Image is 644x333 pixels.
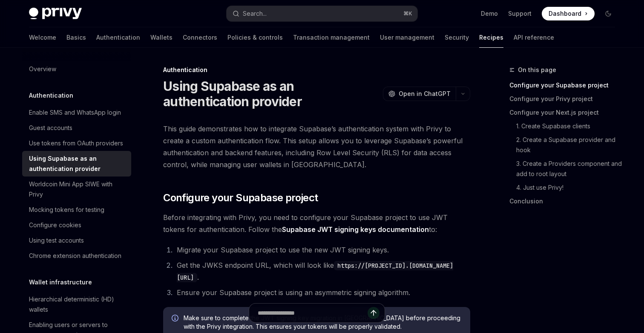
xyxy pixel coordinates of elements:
a: Chrome extension authentication [22,248,131,264]
div: Using test accounts [29,235,84,246]
a: 4. Just use Privy! [509,181,622,194]
a: Configure your Next.js project [509,106,622,119]
a: Configure your Privy project [509,92,622,106]
li: Migrate your Supabase project to use the new JWT signing keys. [174,244,470,256]
a: Recipes [479,27,503,48]
div: Search... [243,9,267,19]
a: 1. Create Supabase clients [509,119,622,133]
a: Mocking tokens for testing [22,202,131,217]
div: Chrome extension authentication [29,251,121,261]
a: User management [380,27,434,48]
img: dark logo [29,8,82,20]
a: Enable SMS and WhatsApp login [22,105,131,120]
a: Welcome [29,27,56,48]
div: Use tokens from OAuth providers [29,138,123,148]
a: Demo [481,9,498,18]
a: Worldcoin Mini App SIWE with Privy [22,177,131,202]
a: 2. Create a Supabase provider and hook [509,133,622,157]
span: ⌘ K [403,10,412,17]
a: Transaction management [293,27,370,48]
span: This guide demonstrates how to integrate Supabase’s authentication system with Privy to create a ... [163,123,470,171]
a: Support [508,9,532,18]
a: Guest accounts [22,120,131,136]
a: Basics [66,27,86,48]
h5: Authentication [29,90,73,101]
div: Worldcoin Mini App SIWE with Privy [29,179,126,200]
a: Using Supabase as an authentication provider [22,151,131,177]
a: Policies & controls [227,27,283,48]
button: Send message [368,307,379,319]
h1: Using Supabase as an authentication provider [163,78,379,109]
a: Configure your Supabase project [509,78,622,92]
span: Before integrating with Privy, you need to configure your Supabase project to use JWT tokens for ... [163,211,470,235]
span: Configure your Supabase project [163,191,318,205]
button: Open in ChatGPT [383,87,456,101]
a: Connectors [183,27,217,48]
div: Guest accounts [29,123,72,133]
h5: Wallet infrastructure [29,277,92,287]
a: Using test accounts [22,233,131,248]
a: Wallets [150,27,172,48]
a: 3. Create a Providers component and add to root layout [509,157,622,181]
a: API reference [514,27,554,48]
button: Open search [227,6,417,21]
a: Overview [22,61,131,77]
a: Supabase JWT signing keys documentation [282,225,429,234]
div: Configure cookies [29,220,81,230]
div: Using Supabase as an authentication provider [29,153,126,174]
span: Dashboard [549,9,581,18]
input: Ask a question... [258,304,368,322]
a: Conclusion [509,194,622,208]
a: Configure cookies [22,217,131,233]
div: Authentication [163,66,470,74]
a: Authentication [96,27,140,48]
div: Hierarchical deterministic (HD) wallets [29,294,126,315]
div: Enable SMS and WhatsApp login [29,107,121,118]
button: Toggle dark mode [601,7,615,20]
a: Hierarchical deterministic (HD) wallets [22,292,131,317]
a: Dashboard [542,7,595,20]
a: Security [445,27,469,48]
div: Overview [29,64,56,74]
a: Use tokens from OAuth providers [22,136,131,151]
li: Ensure your Supabase project is using an asymmetric signing algorithm. [174,287,470,298]
li: Get the JWKS endpoint URL, which will look like . [174,259,470,283]
span: Open in ChatGPT [399,90,451,98]
div: Mocking tokens for testing [29,205,104,215]
span: On this page [518,65,556,75]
